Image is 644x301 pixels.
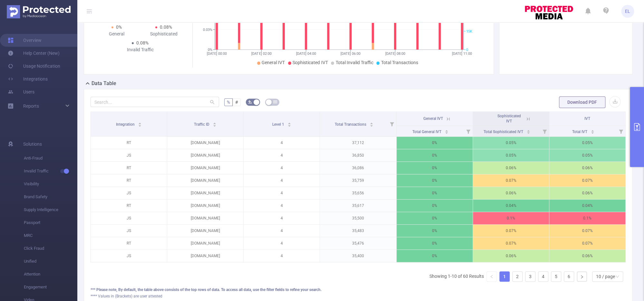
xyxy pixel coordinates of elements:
div: Sort [445,129,448,133]
a: 5 [551,272,561,281]
span: Anti-Fraud [24,152,77,165]
div: Invalid Traffic [117,46,164,53]
p: 0.06% [549,250,625,262]
p: 0% [397,137,473,149]
input: Search... [91,97,219,107]
tspan: 0 [466,48,468,52]
p: 0% [397,212,473,224]
i: icon: caret-up [526,129,530,131]
p: 36,850 [320,149,396,161]
p: 0.05% [473,137,549,149]
p: 36,086 [320,162,396,174]
i: icon: caret-down [287,124,291,126]
a: 6 [564,272,574,281]
span: Unified [24,255,77,268]
i: icon: caret-up [370,121,373,123]
li: 2 [512,271,523,282]
p: 35,617 [320,199,396,212]
p: 0.1% [473,212,549,224]
p: RT [91,237,167,249]
tspan: [DATE] 06:00 [341,52,360,56]
p: 0% [397,237,473,249]
a: Users [8,85,34,98]
li: Previous Page [486,271,497,282]
li: 1 [499,271,510,282]
span: Engagement [24,281,77,294]
li: 5 [551,271,561,282]
span: Sophisticated IVT [293,60,328,65]
span: 0% [116,24,122,30]
i: Filter menu [540,126,549,136]
p: 0% [397,225,473,237]
i: Filter menu [464,126,473,136]
li: Showing 1-10 of 60 Results [429,271,484,282]
p: 35,483 [320,225,396,237]
i: icon: caret-down [370,124,373,126]
i: icon: caret-up [213,121,216,123]
span: Level 1 [272,122,285,127]
p: 35,656 [320,187,396,199]
span: Traffic ID [194,122,210,127]
p: JS [91,187,167,199]
p: 0.06% [473,250,549,262]
p: JS [91,225,167,237]
p: RT [91,174,167,187]
i: icon: caret-down [445,131,448,133]
span: Total Sophisticated IVT [484,130,524,134]
span: Supply Intelligence [24,203,77,216]
a: 2 [513,272,522,281]
tspan: [DATE] 00:00 [207,52,227,56]
p: 4 [244,137,320,149]
span: General IVT [423,116,443,121]
a: 1 [500,272,509,281]
p: 35,400 [320,250,396,262]
p: RT [91,199,167,212]
p: 37,112 [320,137,396,149]
p: 35,759 [320,174,396,187]
span: Total IVT [572,130,588,134]
p: 4 [244,212,320,224]
p: 0.05% [549,137,625,149]
p: 0.07% [549,237,625,249]
span: Brand Safety [24,190,77,203]
tspan: [DATE] 02:00 [251,52,271,56]
i: icon: caret-up [138,121,141,123]
i: icon: caret-up [445,129,448,131]
p: 4 [244,149,320,161]
tspan: 15K [466,29,472,34]
span: General IVT [262,60,285,65]
div: Sort [591,129,594,133]
li: 3 [525,271,535,282]
p: 0.07% [549,225,625,237]
span: Total General IVT [412,130,442,134]
p: 0.1% [549,212,625,224]
i: icon: caret-up [287,121,291,123]
p: [DOMAIN_NAME] [167,137,243,149]
span: Attention [24,268,77,281]
div: Sort [287,121,291,125]
p: [DOMAIN_NAME] [167,149,243,161]
span: IVT [584,116,590,121]
p: JS [91,149,167,161]
p: [DOMAIN_NAME] [167,199,243,212]
span: Total Transactions [381,60,418,65]
i: Filter menu [616,126,625,136]
a: Help Center (New) [8,47,60,60]
p: 35,476 [320,237,396,249]
button: Download PDF [559,96,605,108]
p: 4 [244,250,320,262]
span: Invalid Traffic [24,165,77,178]
p: JS [91,250,167,262]
p: RT [91,137,167,149]
span: Integration [116,122,136,127]
div: Sophisticated [140,31,187,37]
p: 4 [244,174,320,187]
p: [DOMAIN_NAME] [167,187,243,199]
p: 4 [244,225,320,237]
p: 0.06% [473,162,549,174]
span: # [235,100,238,105]
span: Solutions [23,138,42,150]
i: icon: caret-down [591,131,594,133]
p: 0.05% [473,149,549,161]
p: 4 [244,187,320,199]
